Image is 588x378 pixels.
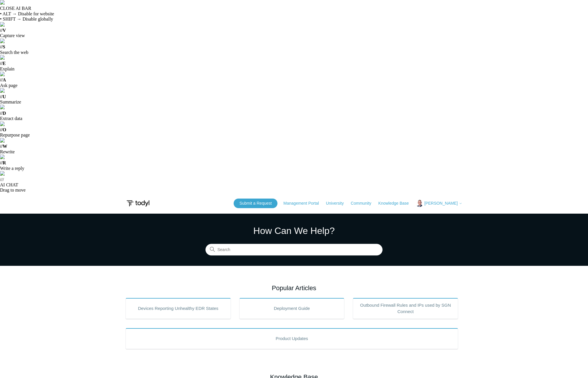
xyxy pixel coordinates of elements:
[416,200,462,207] button: [PERSON_NAME]
[351,200,377,206] a: Community
[424,201,458,206] span: [PERSON_NAME]
[239,298,344,319] a: Deployment Guide
[126,298,231,319] a: Devices Reporting Unhealthy EDR States
[126,328,458,349] a: Product Updates
[353,298,458,319] a: Outbound Firewall Rules and IPs used by SGN Connect
[284,200,325,206] a: Management Portal
[378,200,415,206] a: Knowledge Base
[126,198,150,209] img: Todyl Support Center Help Center home page
[205,244,383,255] input: Search
[205,224,383,238] h1: How Can We Help?
[126,283,462,293] h2: Popular Articles
[326,200,349,206] a: University
[234,199,277,208] a: Submit a Request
